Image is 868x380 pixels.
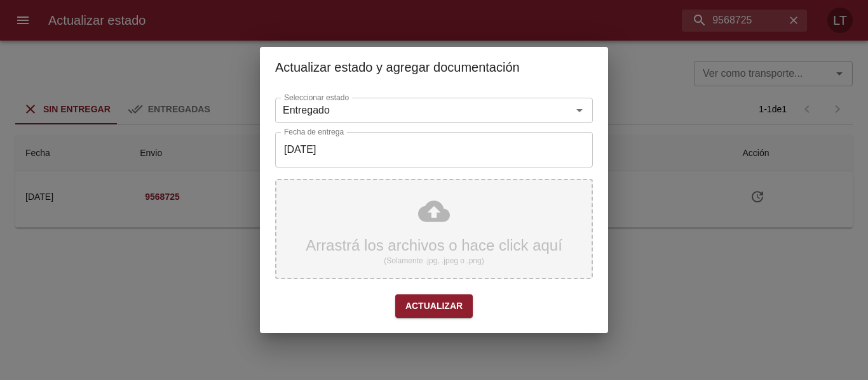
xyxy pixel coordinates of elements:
[395,294,473,318] button: Actualizar
[405,298,463,314] span: Actualizar
[571,102,588,119] button: Abrir
[395,294,473,318] span: Confirmar cambio de estado
[275,57,593,77] h2: Actualizar estado y agregar documentación
[275,179,593,279] div: Arrastrá los archivos o hace click aquí(Solamente .jpg, .jpeg o .png)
